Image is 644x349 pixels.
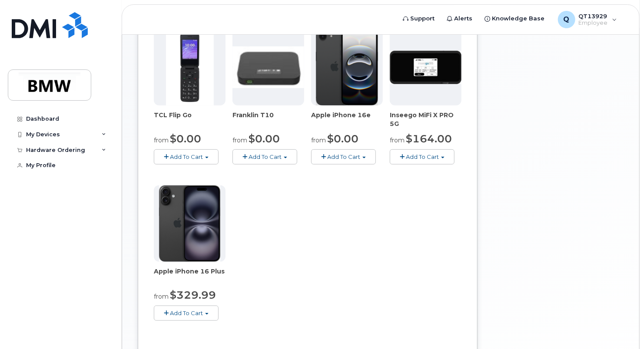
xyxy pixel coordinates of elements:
small: from [232,136,247,144]
a: Knowledge Base [479,10,551,27]
span: $164.00 [406,132,452,145]
button: Add To Cart [154,306,219,321]
button: Add To Cart [390,149,455,165]
small: from [311,136,326,144]
img: iphone16e.png [316,29,378,105]
span: Employee [579,20,608,26]
iframe: Messenger Launcher [606,311,637,342]
button: Add To Cart [232,149,297,165]
span: Add To Cart [406,153,439,160]
span: Add To Cart [170,153,203,160]
div: Apple iPhone 16e [311,111,383,128]
a: Support [397,10,441,27]
small: from [390,136,405,144]
small: from [154,136,169,144]
span: $0.00 [170,132,201,145]
div: TCL Flip Go [154,111,226,128]
span: Add To Cart [327,153,360,160]
span: Add To Cart [249,153,282,160]
img: iphone_16_plus.png [159,185,220,262]
button: Add To Cart [154,149,219,165]
div: QT13929 [552,11,623,28]
img: TCL_FLIP_MODE.jpg [166,29,214,105]
span: $0.00 [249,132,280,145]
span: QT13929 [579,13,608,20]
span: $329.99 [170,289,216,301]
div: Inseego MiFi X PRO 5G [390,111,461,128]
span: Alerts [455,14,473,23]
span: Add To Cart [170,309,203,316]
span: Q [564,14,570,25]
a: Alerts [441,10,479,27]
img: t10.jpg [232,46,304,88]
span: Knowledge Base [492,14,545,23]
div: Apple iPhone 16 Plus [154,267,226,284]
span: Support [411,14,435,23]
button: Add To Cart [311,149,376,165]
small: from [154,293,169,300]
span: $0.00 [327,132,359,145]
img: cut_small_inseego_5G.jpg [390,51,461,84]
div: Franklin T10 [232,111,304,128]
